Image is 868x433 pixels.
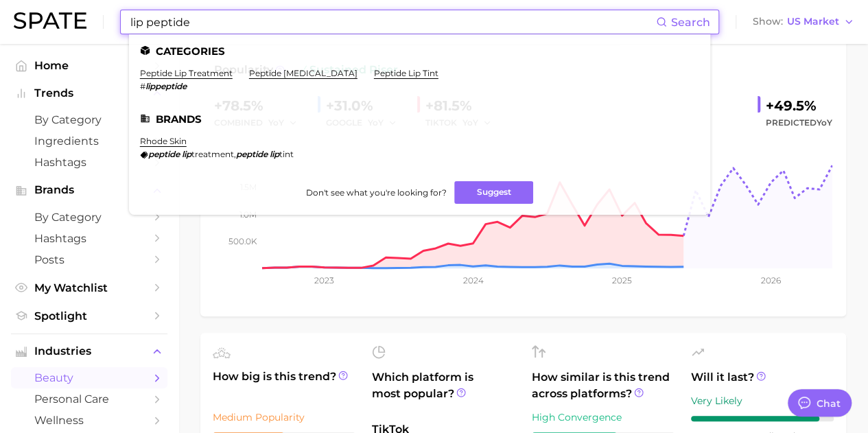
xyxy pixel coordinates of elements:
[11,55,167,76] a: Home
[612,275,632,285] tspan: 2025
[787,18,839,25] span: US Market
[454,181,533,204] button: Suggest
[34,309,144,323] span: Spotlight
[34,156,144,169] span: Hashtags
[236,149,268,159] em: peptide
[140,81,145,91] span: #
[34,134,144,148] span: Ingredients
[34,393,144,406] span: personal care
[766,115,832,131] span: Predicted
[34,371,144,384] span: beauty
[11,367,167,388] a: beauty
[11,228,167,249] a: Hashtags
[753,18,783,25] span: Show
[11,83,167,104] button: Trends
[182,149,191,159] em: lip
[817,117,832,128] span: YoY
[532,369,675,402] span: How similar is this trend across platforms?
[34,87,144,100] span: Trends
[11,388,167,410] a: personal care
[34,253,144,266] span: Posts
[11,305,167,327] a: Spotlight
[761,275,781,285] tspan: 2026
[34,59,144,72] span: Home
[372,369,515,414] span: Which platform is most popular?
[462,275,483,285] tspan: 2024
[11,207,167,228] a: by Category
[34,113,144,126] span: by Category
[34,184,144,196] span: Brands
[34,414,144,427] span: wellness
[34,211,144,224] span: by Category
[11,130,167,152] a: Ingredients
[34,345,144,358] span: Industries
[691,416,834,421] div: 9 / 10
[766,95,832,117] div: +49.5%
[691,393,834,409] div: Very Likely
[140,68,233,78] a: peptide lip treatment
[314,275,334,285] tspan: 2023
[249,68,357,78] a: peptide [MEDICAL_DATA]
[34,232,144,245] span: Hashtags
[140,149,294,159] div: ,
[11,109,167,130] a: by Category
[140,136,187,146] a: rhode skin
[11,277,167,299] a: My Watchlist
[34,281,144,294] span: My Watchlist
[691,369,834,386] span: Will it last?
[129,10,656,34] input: Search here for a brand, industry, or ingredient
[191,149,234,159] span: treatment
[11,410,167,431] a: wellness
[213,368,355,402] span: How big is this trend?
[140,45,699,57] li: Categories
[11,152,167,173] a: Hashtags
[279,149,294,159] span: tint
[749,13,858,31] button: ShowUS Market
[140,113,699,125] li: Brands
[532,409,675,425] div: High Convergence
[145,81,187,91] em: lippeptide
[270,149,279,159] em: lip
[671,16,710,29] span: Search
[11,249,167,270] a: Posts
[11,180,167,200] button: Brands
[374,68,438,78] a: peptide lip tint
[305,187,446,198] span: Don't see what you're looking for?
[11,341,167,362] button: Industries
[148,149,180,159] em: peptide
[213,409,355,425] div: Medium Popularity
[14,12,86,29] img: SPATE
